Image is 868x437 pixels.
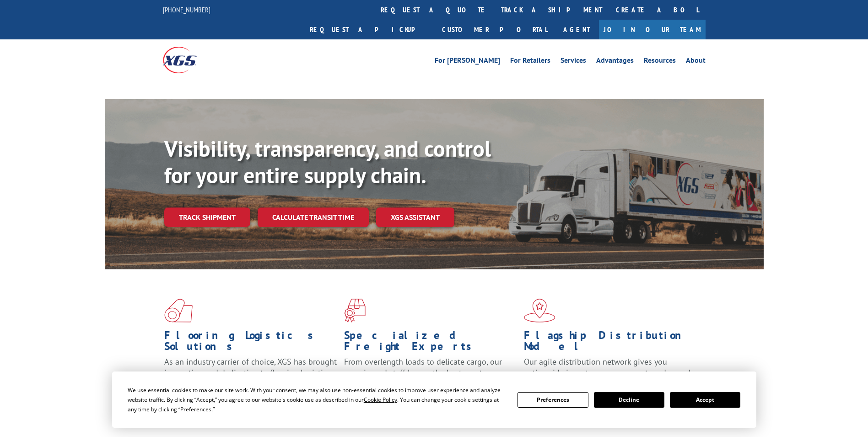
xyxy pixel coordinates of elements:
a: Calculate transit time [258,208,369,227]
img: xgs-icon-focused-on-flooring-red [344,299,366,322]
h1: Flooring Logistics Solutions [164,330,337,356]
a: Services [561,57,586,67]
h1: Specialized Freight Experts [344,330,517,356]
p: From overlength loads to delicate cargo, our experienced staff knows the best way to move your fr... [344,356,517,397]
div: We use essential cookies to make our site work. With your consent, we may also use non-essential ... [128,385,507,414]
b: Visibility, transparency, and control for your entire supply chain. [164,134,491,189]
span: Cookie Policy [364,396,397,404]
a: Join Our Team [599,20,706,39]
button: Decline [594,392,664,408]
a: Advantages [596,57,634,67]
h1: Flagship Distribution Model [524,330,697,356]
a: XGS ASSISTANT [376,208,454,227]
a: Request a pickup [303,20,435,39]
button: Preferences [518,392,588,408]
a: [PHONE_NUMBER] [163,5,210,14]
div: Cookie Consent Prompt [112,371,756,428]
a: Customer Portal [435,20,554,39]
span: As an industry carrier of choice, XGS has brought innovation and dedication to flooring logistics... [164,356,337,389]
a: For Retailers [510,57,550,67]
span: Preferences [180,405,211,413]
a: Resources [644,57,676,67]
a: Agent [554,20,599,39]
span: Our agile distribution network gives you nationwide inventory management on demand. [524,356,692,378]
a: For [PERSON_NAME] [435,57,500,67]
img: xgs-icon-total-supply-chain-intelligence-red [164,299,193,322]
a: About [686,57,706,67]
button: Accept [670,392,740,408]
a: Track shipment [164,208,250,227]
img: xgs-icon-flagship-distribution-model-red [524,299,555,322]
